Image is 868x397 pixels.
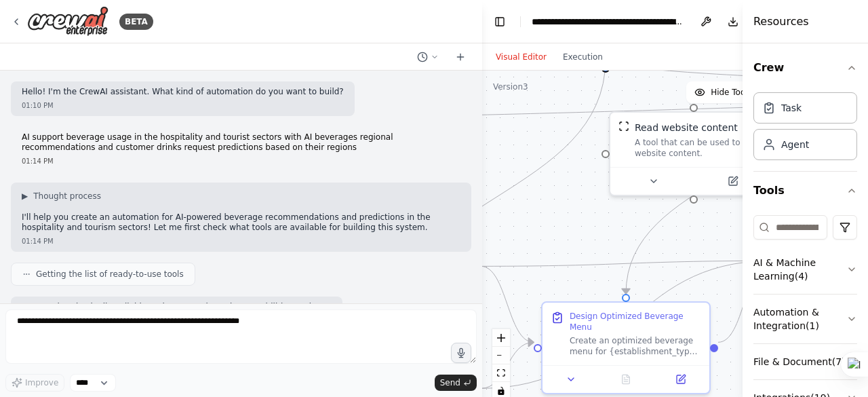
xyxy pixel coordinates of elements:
p: Let me also check all available tools to see what other capabilities we have: [22,302,332,313]
button: File & Document(7) [753,344,857,379]
button: Open in side panel [695,173,772,189]
div: Crew [753,87,857,171]
button: Automation & Integration(1) [753,295,857,343]
button: Start a new chat [450,49,471,65]
button: No output available [597,371,655,387]
img: ScrapeWebsiteTool [618,121,629,132]
button: Visual Editor [488,49,555,65]
button: Improve [5,374,64,392]
g: Edge from 66486588-f9c6-4b51-b916-7ffb2f937e79 to f60ac799-fb34-4c49-aa42-9a69afeec6dd [481,259,534,349]
div: Read website content [635,121,738,134]
button: Tools [753,172,857,210]
button: Click to speak your automation idea [451,343,471,363]
span: Send [440,377,460,388]
button: Crew [753,49,857,87]
g: Edge from f60ac799-fb34-4c49-aa42-9a69afeec6dd to 7e9a20f6-9faf-4809-b7f4-7db600ed533c [718,254,771,349]
span: Getting the list of ready-to-use tools [36,269,184,280]
div: Version 3 [493,81,528,92]
button: AI & Machine Learning(4) [753,245,857,294]
span: ▶ [22,191,28,202]
div: 01:10 PM [22,100,344,111]
div: Agent [781,138,809,151]
div: Design Optimized Beverage Menu [570,311,701,333]
img: Logo [27,6,108,37]
div: BETA [119,14,153,30]
h4: Resources [753,14,809,30]
span: Improve [25,377,58,388]
button: zoom in [492,329,510,347]
span: Hide Tools [711,87,752,98]
span: Thought process [33,191,101,202]
p: Hello! I'm the CrewAI assistant. What kind of automation do you want to build? [22,87,344,98]
g: Edge from a33f99d3-b44f-4ec0-b276-01db784624d9 to f60ac799-fb34-4c49-aa42-9a69afeec6dd [619,59,829,294]
button: ▶Thought process [22,191,101,202]
g: Edge from 3d38f834-b39f-4493-80cb-6dc03e369932 to 84d8f9d7-bd1b-4ba0-a967-a47760690c23 [382,59,612,335]
div: Design Optimized Beverage MenuCreate an optimized beverage menu for {establishment_type} that inc... [541,301,711,394]
p: I'll help you create an automation for AI-powered beverage recommendations and predictions in the... [22,212,460,233]
button: Hide left sidebar [490,12,509,31]
button: Switch to previous chat [412,49,444,65]
button: fit view [492,364,510,382]
div: ScrapeWebsiteToolRead website contentA tool that can be used to read a website content. [609,111,778,196]
button: Send [435,375,477,391]
div: A tool that can be used to read a website content. [635,137,769,159]
div: Create an optimized beverage menu for {establishment_type} that incorporates regional preferences... [570,335,701,357]
div: 01:14 PM [22,156,460,166]
g: Edge from 66486588-f9c6-4b51-b916-7ffb2f937e79 to 7e9a20f6-9faf-4809-b7f4-7db600ed533c [481,254,771,273]
button: Hide Tools [686,81,760,103]
p: AI support beverage usage in the hospitality and tourist sectors with AI beverages regional recom... [22,132,460,153]
nav: breadcrumb [532,15,684,29]
button: Execution [555,49,611,65]
div: 01:14 PM [22,236,460,246]
button: zoom out [492,347,510,364]
div: Task [781,101,802,115]
button: Open in side panel [657,371,704,387]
